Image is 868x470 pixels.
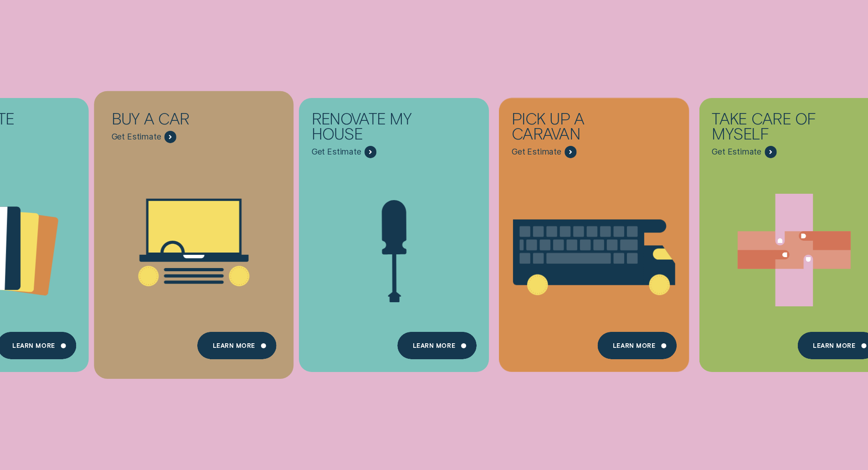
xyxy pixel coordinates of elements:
[512,111,633,146] div: Pick up a caravan
[598,332,677,359] a: Learn More
[712,111,833,146] div: Take care of myself
[112,111,233,131] div: Buy a car
[299,98,489,364] a: Renovate My House - Learn more
[112,132,161,142] span: Get Estimate
[397,332,476,359] a: Learn more
[512,147,561,157] span: Get Estimate
[197,332,276,359] a: Learn More
[99,98,289,364] a: Buy a car - Learn more
[499,98,689,364] a: Pick up a caravan - Learn more
[312,147,361,157] span: Get Estimate
[712,147,761,157] span: Get Estimate
[312,111,433,146] div: Renovate My House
